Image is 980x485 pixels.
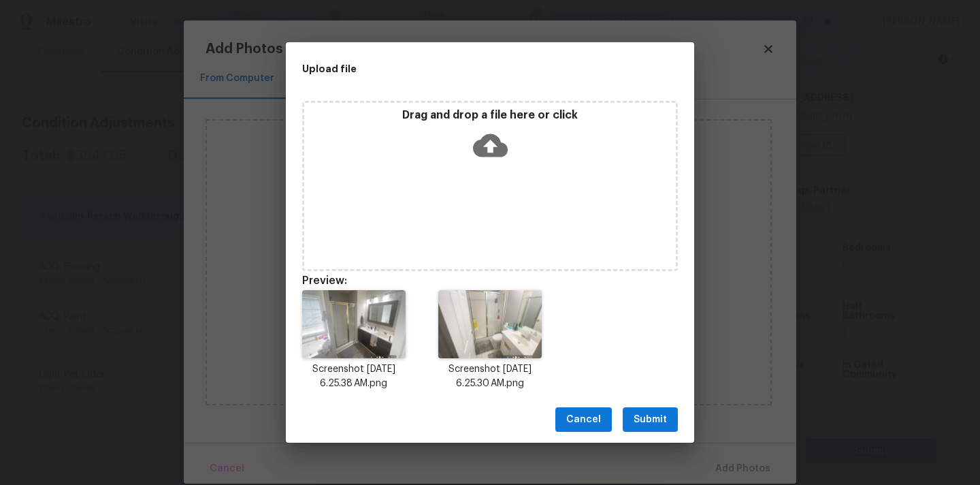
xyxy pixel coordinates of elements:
[555,407,612,433] button: Cancel
[438,362,542,391] p: Screenshot [DATE] 6.25.30 AM.png
[302,290,406,358] img: wOeTQgkV5L9jwAAAABJRU5ErkJggg==
[438,290,542,358] img: m+k+qh8P8P7EITqLEEXscAAAAASUVORK5CYII=
[566,411,601,428] span: Cancel
[302,61,617,76] h2: Upload file
[302,362,406,391] p: Screenshot [DATE] 6.25.38 AM.png
[634,411,667,428] span: Submit
[623,407,678,433] button: Submit
[304,108,676,123] p: Drag and drop a file here or click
